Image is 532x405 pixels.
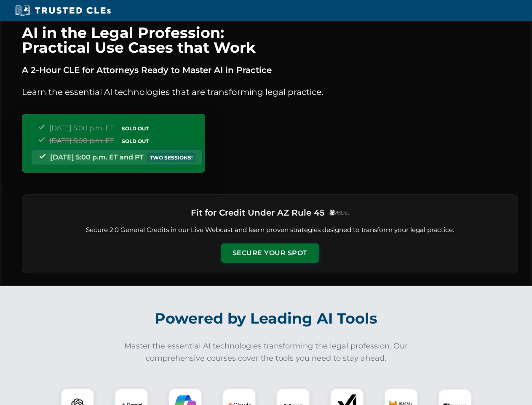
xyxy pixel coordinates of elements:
[328,209,349,216] img: Logo
[49,124,114,132] span: [DATE] 5:00 p.m. ET
[22,63,518,77] p: A 2-Hour CLE for Attorneys Ready to Master AI in Practice
[221,243,319,263] button: Secure Your Spot
[33,304,500,333] h2: Powered by Leading AI Tools
[13,4,113,17] img: Trusted CLEs
[22,85,518,99] p: Learn the essential AI technologies that are transforming legal practice.
[22,25,518,55] h1: AI in the Legal Profession: Practical Use Cases that Work
[119,124,152,133] span: SOLD OUT
[49,137,114,145] span: [DATE] 5:00 p.m. ET
[119,137,152,146] span: SOLD OUT
[191,205,325,220] h3: Fit for Credit Under AZ Rule 45
[119,340,414,364] p: Master the essential AI technologies transforming the legal profession. Our comprehensive courses...
[32,225,508,235] p: Secure 2.0 General Credits in our Live Webcast and learn proven strategies designed to transform ...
